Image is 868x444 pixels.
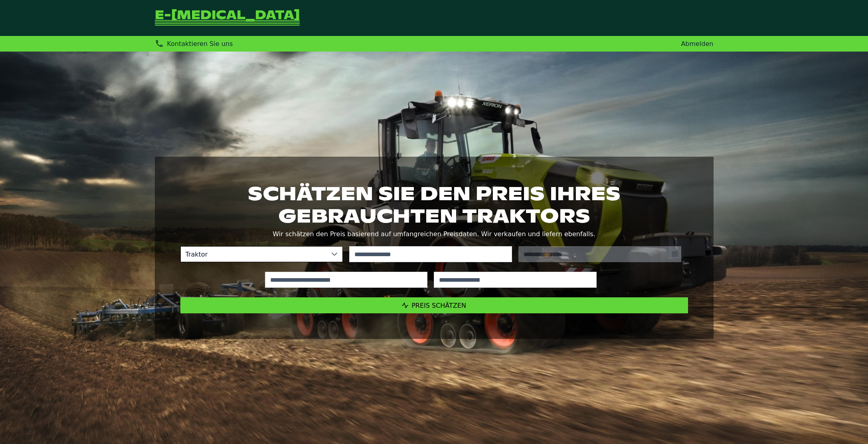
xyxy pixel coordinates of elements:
[180,297,688,313] button: Preis schätzen
[180,182,688,227] h1: Schätzen Sie den Preis Ihres gebrauchten Traktors
[181,247,327,262] span: Traktor
[411,302,466,309] span: Preis schätzen
[155,10,300,26] a: Zurück zur Startseite
[681,40,713,48] a: Abmelden
[167,40,233,48] span: Kontaktieren Sie uns
[155,39,233,48] div: Kontaktieren Sie uns
[180,229,688,240] p: Wir schätzen den Preis basierend auf umfangreichen Preisdaten. Wir verkaufen und liefern ebenfalls.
